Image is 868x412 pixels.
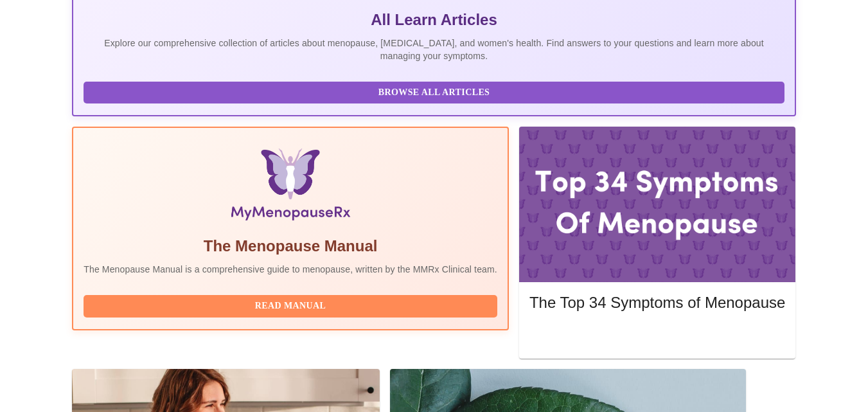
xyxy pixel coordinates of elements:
[529,292,785,313] h5: The Top 34 Symptoms of Menopause
[84,236,497,256] h5: The Menopause Manual
[84,82,784,104] button: Browse All Articles
[84,86,788,97] a: Browse All Articles
[84,10,784,30] h5: All Learn Articles
[529,330,788,341] a: Read More
[542,328,772,345] span: Read More
[96,298,484,314] span: Read Manual
[96,85,772,101] span: Browse All Articles
[84,37,784,62] p: Explore our comprehensive collection of articles about menopause, [MEDICAL_DATA], and women's hea...
[84,263,497,276] p: The Menopause Manual is a comprehensive guide to menopause, written by the MMRx Clinical team.
[84,300,500,310] a: Read Manual
[84,295,497,318] button: Read Manual
[149,148,431,226] img: Menopause Manual
[529,325,785,348] button: Read More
